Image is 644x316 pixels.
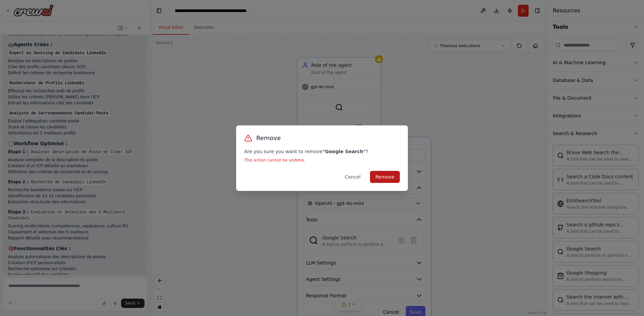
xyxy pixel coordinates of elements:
[244,157,400,163] p: This action cannot be undone.
[256,133,281,143] h3: Remove
[323,149,366,154] strong: " Google Search "
[370,171,400,183] button: Remove
[339,171,366,183] button: Cancel
[244,148,400,155] p: Are you sure you want to remove ?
